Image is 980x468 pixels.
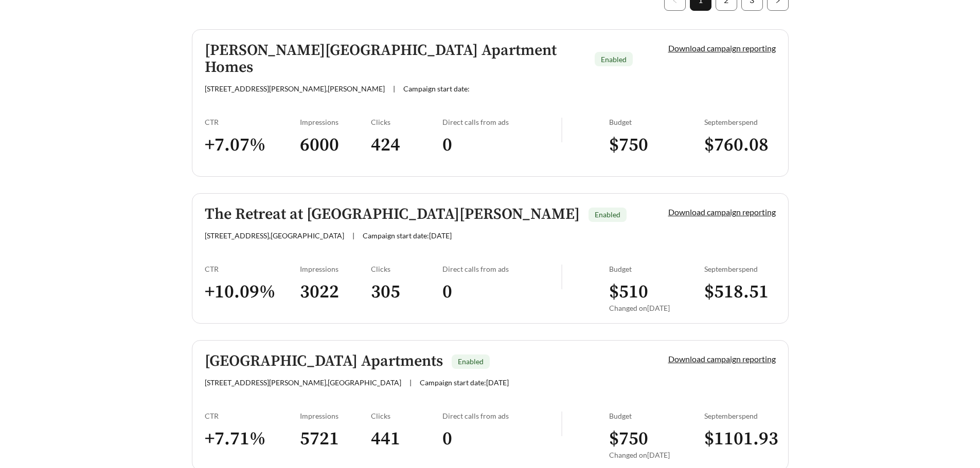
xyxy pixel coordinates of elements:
[442,427,561,451] h3: 0
[300,118,371,126] div: Impressions
[205,353,443,370] h5: [GEOGRAPHIC_DATA] Apartments
[205,427,300,451] h3: + 7.71 %
[561,265,562,289] img: line
[300,265,371,273] div: Impressions
[371,134,442,157] h3: 424
[371,411,442,420] div: Clicks
[668,354,776,364] a: Download campaign reporting
[205,411,300,420] div: CTR
[393,84,395,93] span: |
[609,427,704,451] h3: $ 750
[192,193,789,324] a: The Retreat at [GEOGRAPHIC_DATA][PERSON_NAME]Enabled[STREET_ADDRESS],[GEOGRAPHIC_DATA]|Campaign s...
[205,42,586,76] h5: [PERSON_NAME][GEOGRAPHIC_DATA] Apartment Homes
[704,134,776,157] h3: $ 760.08
[300,280,371,304] h3: 3022
[300,134,371,157] h3: 6000
[609,451,704,459] div: Changed on [DATE]
[409,378,412,387] span: |
[704,411,776,420] div: September spend
[561,118,562,142] img: line
[704,118,776,126] div: September spend
[442,265,561,273] div: Direct calls from ads
[609,265,704,273] div: Budget
[205,378,401,387] span: [STREET_ADDRESS][PERSON_NAME] , [GEOGRAPHIC_DATA]
[300,411,371,420] div: Impressions
[363,231,452,240] span: Campaign start date: [DATE]
[205,231,344,240] span: [STREET_ADDRESS] , [GEOGRAPHIC_DATA]
[668,43,776,53] a: Download campaign reporting
[300,427,371,451] h3: 5721
[668,207,776,217] a: Download campaign reporting
[371,280,442,304] h3: 305
[609,118,704,126] div: Budget
[442,118,561,126] div: Direct calls from ads
[704,427,776,451] h3: $ 1101.93
[192,29,789,177] a: [PERSON_NAME][GEOGRAPHIC_DATA] Apartment HomesEnabled[STREET_ADDRESS][PERSON_NAME],[PERSON_NAME]|...
[205,265,300,273] div: CTR
[704,280,776,304] h3: $ 518.51
[442,280,561,304] h3: 0
[561,411,562,436] img: line
[205,84,385,93] span: [STREET_ADDRESS][PERSON_NAME] , [PERSON_NAME]
[205,118,300,126] div: CTR
[371,265,442,273] div: Clicks
[609,411,704,420] div: Budget
[704,265,776,273] div: September spend
[609,280,704,304] h3: $ 510
[595,210,620,219] span: Enabled
[609,304,704,312] div: Changed on [DATE]
[403,84,470,93] span: Campaign start date:
[442,411,561,420] div: Direct calls from ads
[371,427,442,451] h3: 441
[458,357,484,366] span: Enabled
[601,55,627,64] span: Enabled
[205,134,300,157] h3: + 7.07 %
[205,280,300,304] h3: + 10.09 %
[442,134,561,157] h3: 0
[352,231,354,240] span: |
[609,134,704,157] h3: $ 750
[371,118,442,126] div: Clicks
[205,206,580,223] h5: The Retreat at [GEOGRAPHIC_DATA][PERSON_NAME]
[420,378,509,387] span: Campaign start date: [DATE]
